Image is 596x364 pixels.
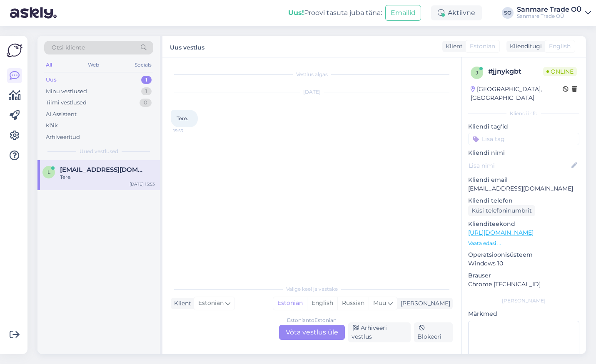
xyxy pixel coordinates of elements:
[140,99,152,107] div: 0
[385,5,421,21] button: Emailid
[46,99,87,107] div: Tiimi vestlused
[431,5,482,20] div: Aktiivne
[171,299,191,308] div: Klient
[288,9,304,17] b: Uus!
[468,122,579,131] p: Kliendi tag'id
[373,299,386,307] span: Muu
[488,67,543,77] div: # jjnykgbt
[468,259,579,268] p: Windows 10
[273,297,307,310] div: Estonian
[468,196,579,205] p: Kliendi telefon
[141,76,152,84] div: 1
[471,85,563,102] div: [GEOGRAPHIC_DATA], [GEOGRAPHIC_DATA]
[517,6,582,13] div: Sanmare Trade OÜ
[468,184,579,193] p: [EMAIL_ADDRESS][DOMAIN_NAME]
[52,43,85,52] span: Otsi kliente
[198,299,224,308] span: Estonian
[468,176,579,184] p: Kliendi email
[549,42,571,51] span: English
[177,115,188,121] span: Tere.
[469,161,570,170] input: Lisa nimi
[468,149,579,157] p: Kliendi nimi
[468,110,579,117] div: Kliendi info
[130,181,155,187] div: [DATE] 15:53
[470,42,495,51] span: Estonian
[170,41,204,52] label: Uus vestlus
[517,6,591,20] a: Sanmare Trade OÜSanmare Trade OÜ
[348,322,411,342] div: Arhiveeri vestlus
[171,88,453,96] div: [DATE]
[287,317,337,324] div: Estonian to Estonian
[397,299,450,308] div: [PERSON_NAME]
[46,133,80,141] div: Arhiveeritud
[288,8,382,18] div: Proovi tasuta juba täna:
[476,69,478,76] span: j
[468,240,579,247] p: Vaata edasi ...
[47,169,50,175] span: l
[46,87,87,96] div: Minu vestlused
[543,67,577,76] span: Online
[468,229,534,236] a: [URL][DOMAIN_NAME]
[468,220,579,228] p: Klienditeekond
[468,297,579,305] div: [PERSON_NAME]
[468,250,579,259] p: Operatsioonisüsteem
[171,285,453,293] div: Valige keel ja vastake
[86,59,101,70] div: Web
[46,121,58,130] div: Kõik
[141,87,152,96] div: 1
[279,325,345,340] div: Võta vestlus üle
[337,297,369,310] div: Russian
[468,271,579,280] p: Brauser
[133,59,153,70] div: Socials
[517,13,582,20] div: Sanmare Trade OÜ
[60,173,155,181] div: Tere.
[502,7,514,19] div: SO
[414,322,453,342] div: Blokeeri
[46,110,77,119] div: AI Assistent
[60,166,147,173] span: liiviasukyl@gmail.com
[307,297,337,310] div: English
[80,148,118,155] span: Uued vestlused
[468,205,535,216] div: Küsi telefoninumbrit
[442,42,463,51] div: Klient
[173,128,204,134] span: 15:53
[46,76,57,84] div: Uus
[171,71,453,78] div: Vestlus algas
[468,133,579,145] input: Lisa tag
[468,280,579,289] p: Chrome [TECHNICAL_ID]
[468,310,579,318] p: Märkmed
[44,59,54,70] div: All
[506,42,542,51] div: Klienditugi
[7,42,22,58] img: Askly Logo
